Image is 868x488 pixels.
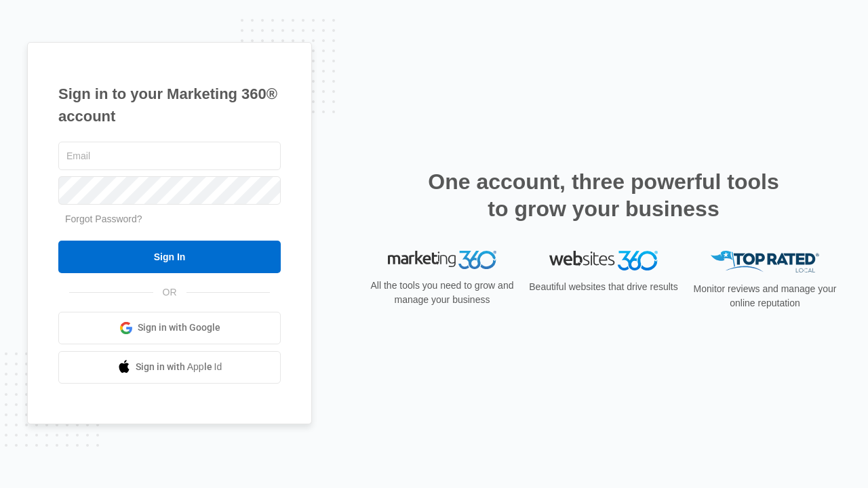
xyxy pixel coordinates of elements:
[58,312,281,344] a: Sign in with Google
[65,213,142,224] a: Forgot Password?
[138,321,220,335] span: Sign in with Google
[58,83,281,127] h1: Sign in to your Marketing 360® account
[58,241,281,273] input: Sign In
[388,251,496,270] img: Marketing 360
[549,251,658,270] img: Websites 360
[689,282,841,310] p: Monitor reviews and manage your online reputation
[366,279,518,307] p: All the tools you need to grow and manage your business
[58,142,281,170] input: Email
[528,280,679,294] p: Beautiful websites that drive results
[136,360,222,374] span: Sign in with Apple Id
[424,168,783,222] h2: One account, three powerful tools to grow your business
[58,351,281,384] a: Sign in with Apple Id
[153,285,186,300] span: OR
[711,251,819,273] img: Top Rated Local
